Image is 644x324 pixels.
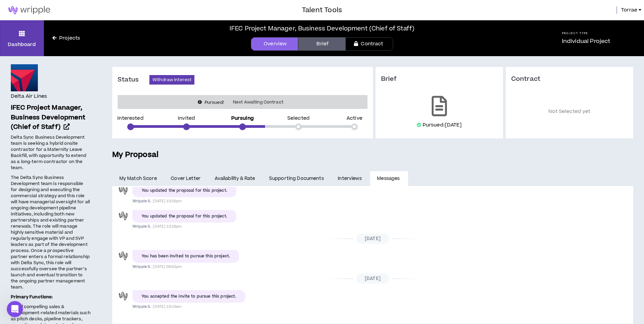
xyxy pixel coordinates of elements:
[347,116,362,121] p: Active
[11,175,90,290] span: The Delta Sync Business Development team is responsible for designing and executing the commercia...
[117,210,129,222] div: Wripple S.
[112,171,164,186] a: My Match Score
[205,99,224,106] i: Pursued!
[142,253,230,259] div: You has been invited to pursue this project.
[117,250,129,262] div: Wripple S.
[153,264,182,269] span: [DATE] 06:52pm
[11,93,47,100] h4: Delta Air Lines
[230,24,414,33] div: IFEC Project Manager, Business Development (Chief of Staff)
[178,116,195,121] p: Invited
[117,116,143,121] p: Interested
[44,34,89,42] a: Projects
[229,99,287,106] span: Next Awaiting Contract
[8,41,36,48] p: Dashboard
[117,290,129,302] div: Wripple S.
[370,171,408,186] a: Messages
[133,199,151,204] span: Wripple S.
[302,5,342,15] h3: Talent Tools
[298,37,345,51] a: Brief
[562,37,611,45] p: Individual Project
[133,264,151,269] span: Wripple S.
[133,304,151,309] span: Wripple S.
[251,37,298,51] a: Overview
[621,6,637,14] span: Torrae
[511,75,628,83] h3: Contract
[381,75,498,83] h3: Brief
[511,93,628,130] p: Not Selected yet
[287,116,310,121] p: Selected
[356,274,389,284] span: [DATE]
[423,122,462,129] p: Pursued: [DATE]
[11,103,86,132] span: IFEC Project Manager, Business Development (Chief of Staff)
[231,116,254,121] p: Pursuing
[118,76,149,84] h3: Status
[112,149,633,161] h5: My Proposal
[153,304,181,309] span: [DATE] 10:43am
[142,213,227,219] div: You updated the proposal for this project.
[149,75,194,85] button: Withdraw Interest
[11,103,91,132] a: IFEC Project Manager, Business Development (Chief of Staff)
[562,31,611,36] h5: Project Type
[133,224,151,229] span: Wripple S.
[11,294,53,300] strong: Primary Functions:
[7,301,23,317] iframe: Intercom live chat
[117,184,129,196] div: Wripple S.
[11,134,86,171] span: Delta Sync Business Development team is seeking a hybrid onsite contractor for a Maternity Leave ...
[356,234,389,244] span: [DATE]
[262,171,331,186] a: Supporting Documents
[142,188,227,194] div: You updated the proposal for this project.
[153,199,182,204] span: [DATE] 10:16pm
[142,294,236,300] div: You accepted the invite to pursue this project.
[153,224,182,229] span: [DATE] 10:18pm
[171,175,200,182] span: Cover Letter
[345,37,393,51] a: Contract
[331,171,370,186] a: Interviews
[208,171,262,186] a: Availability & Rate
